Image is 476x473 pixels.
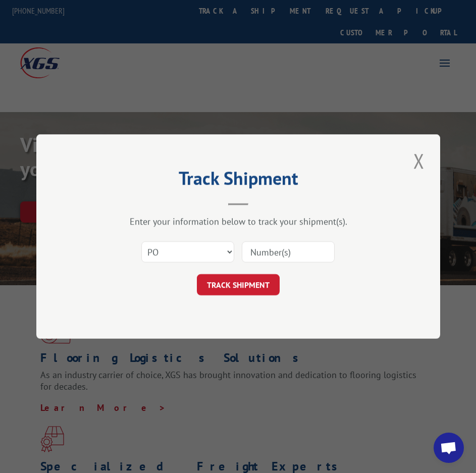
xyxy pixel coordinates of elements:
[87,216,390,227] div: Enter your information below to track your shipment(s).
[434,433,464,463] a: Open chat
[242,241,335,262] input: Number(s)
[410,147,428,175] button: Close modal
[197,274,280,295] button: TRACK SHIPMENT
[87,171,390,190] h2: Track Shipment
